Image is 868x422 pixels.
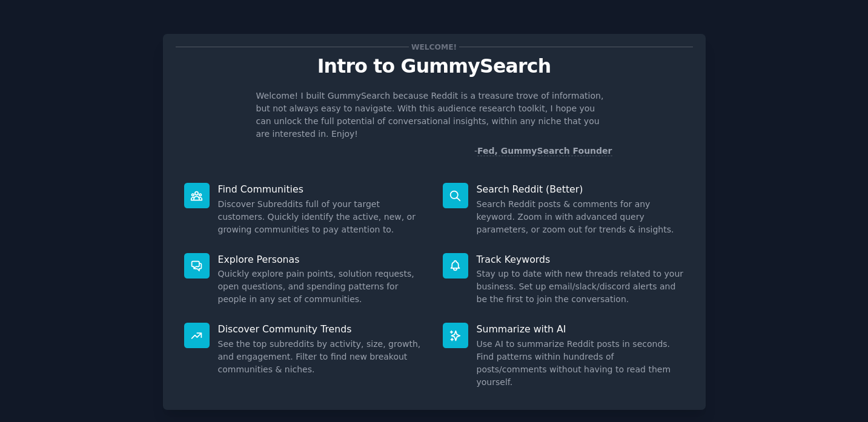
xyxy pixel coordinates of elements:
dd: Use AI to summarize Reddit posts in seconds. Find patterns within hundreds of posts/comments with... [477,338,684,389]
p: Search Reddit (Better) [477,183,684,196]
dd: Quickly explore pain points, solution requests, open questions, and spending patterns for people ... [218,268,426,306]
span: Welcome! [409,41,459,53]
dd: Discover Subreddits full of your target customers. Quickly identify the active, new, or growing c... [218,198,426,236]
p: Track Keywords [477,253,684,266]
dd: See the top subreddits by activity, size, growth, and engagement. Filter to find new breakout com... [218,338,426,376]
p: Intro to GummySearch [176,56,693,77]
div: - [474,145,612,157]
dd: Search Reddit posts & comments for any keyword. Zoom in with advanced query parameters, or zoom o... [477,198,684,236]
p: Discover Community Trends [218,323,426,335]
p: Find Communities [218,183,426,196]
p: Summarize with AI [477,323,684,335]
a: Fed, GummySearch Founder [477,146,612,156]
p: Welcome! I built GummySearch because Reddit is a treasure trove of information, but not always ea... [256,90,612,140]
p: Explore Personas [218,253,426,266]
dd: Stay up to date with new threads related to your business. Set up email/slack/discord alerts and ... [477,268,684,306]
